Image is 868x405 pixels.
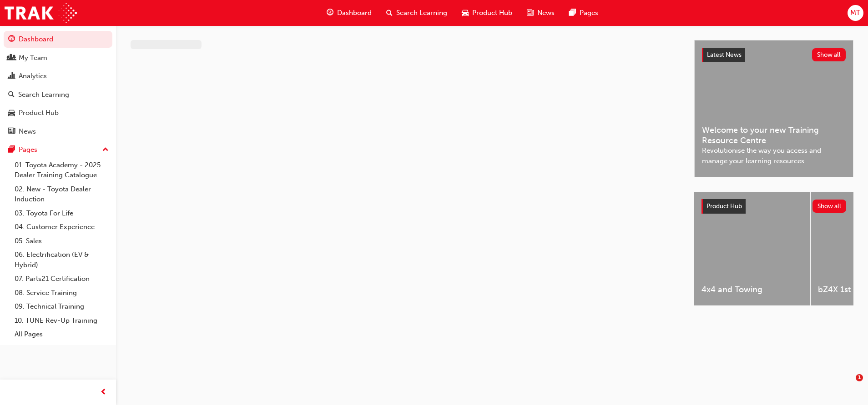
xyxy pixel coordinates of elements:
span: Product Hub [472,8,512,18]
a: 10. TUNE Rev-Up Training [11,314,112,328]
button: MT [848,5,863,21]
span: Dashboard [337,8,372,18]
a: news-iconNews [520,4,562,22]
a: 07. Parts21 Certification [11,272,112,286]
div: Search Learning [18,90,69,100]
iframe: Intercom live chat [837,374,859,396]
button: Show all [812,200,847,213]
a: 04. Customer Experience [11,220,112,234]
span: up-icon [102,144,109,156]
a: Latest NewsShow all [702,48,846,62]
a: 4x4 and Towing [694,192,810,305]
a: 02. New - Toyota Dealer Induction [11,182,112,206]
span: MT [850,8,860,18]
a: car-iconProduct Hub [454,4,520,22]
span: Search Learning [396,8,447,18]
a: Product Hub [4,105,112,121]
span: guage-icon [327,7,333,19]
span: news-icon [527,7,534,19]
a: News [4,123,112,140]
a: pages-iconPages [562,4,606,22]
button: Pages [4,141,112,158]
span: Product Hub [707,202,742,210]
a: My Team [4,50,112,66]
span: Welcome to your new Training Resource Centre [702,125,846,145]
span: Pages [580,8,598,18]
span: car-icon [462,7,469,19]
a: All Pages [11,327,112,341]
span: pages-icon [8,146,15,154]
a: 01. Toyota Academy - 2025 Dealer Training Catalogue [11,158,112,182]
a: Analytics [4,68,112,85]
a: 03. Toyota For Life [11,206,112,220]
span: Latest News [707,51,742,59]
span: Revolutionise the way you access and manage your learning resources. [702,145,846,166]
span: people-icon [8,54,15,62]
span: search-icon [8,91,15,99]
button: Show all [812,48,846,61]
span: 4x4 and Towing [701,285,803,295]
span: guage-icon [8,35,15,44]
span: chart-icon [8,72,15,80]
span: News [537,8,555,18]
button: DashboardMy TeamAnalyticsSearch LearningProduct HubNews [4,29,112,141]
div: My Team [19,53,47,63]
a: guage-iconDashboard [319,4,379,22]
img: Trak [5,3,77,23]
span: car-icon [8,109,15,117]
div: Product Hub [19,108,59,118]
span: pages-icon [569,7,576,19]
div: News [19,126,36,137]
span: prev-icon [100,387,107,398]
a: search-iconSearch Learning [379,4,454,22]
a: Dashboard [4,31,112,48]
div: Analytics [19,71,47,81]
span: 1 [856,374,863,381]
a: 08. Service Training [11,286,112,300]
span: search-icon [386,7,393,19]
span: news-icon [8,128,15,136]
a: Latest NewsShow allWelcome to your new Training Resource CentreRevolutionise the way you access a... [694,40,853,177]
a: Search Learning [4,86,112,103]
a: 06. Electrification (EV & Hybrid) [11,248,112,272]
a: Product HubShow all [701,199,846,214]
div: Pages [19,145,37,155]
a: 05. Sales [11,234,112,248]
a: 09. Technical Training [11,300,112,314]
